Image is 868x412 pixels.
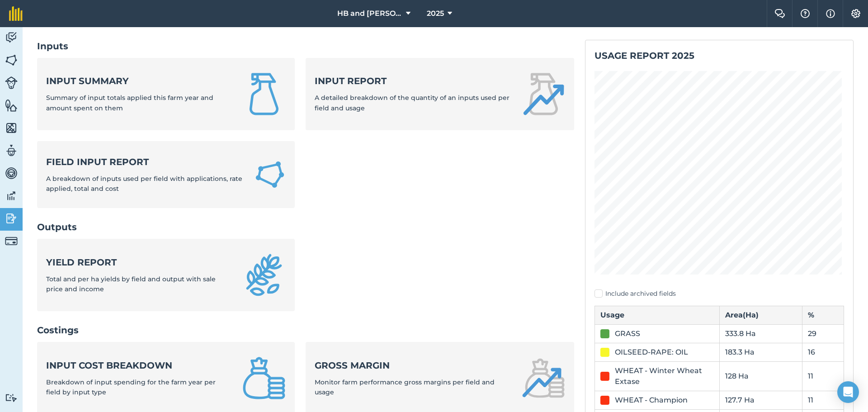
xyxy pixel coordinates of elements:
img: svg+xml;base64,PD94bWwgdmVyc2lvbj0iMS4wIiBlbmNvZGluZz0idXRmLTgiPz4KPCEtLSBHZW5lcmF0b3I6IEFkb2JlIE... [5,393,18,402]
a: Input summarySummary of input totals applied this farm year and amount spent on them [37,58,295,130]
img: svg+xml;base64,PD94bWwgdmVyc2lvbj0iMS4wIiBlbmNvZGluZz0idXRmLTgiPz4KPCEtLSBHZW5lcmF0b3I6IEFkb2JlIE... [5,189,18,203]
div: GRASS [615,328,640,339]
div: WHEAT - Winter Wheat Extase [615,365,714,387]
strong: Input summary [46,75,231,87]
td: 127.7 Ha [719,391,802,409]
strong: Field Input Report [46,156,243,168]
td: 183.3 Ha [719,343,802,361]
span: Total and per ha yields by field and output with sale price and income [46,275,216,293]
th: Area ( Ha ) [719,306,802,324]
strong: Yield report [46,256,231,269]
td: 11 [802,361,844,391]
img: Input cost breakdown [242,356,286,400]
h2: Costings [37,324,574,336]
img: A question mark icon [800,9,811,18]
img: svg+xml;base64,PHN2ZyB4bWxucz0iaHR0cDovL3d3dy53My5vcmcvMjAwMC9zdmciIHdpZHRoPSI1NiIgaGVpZ2h0PSI2MC... [5,53,18,67]
img: svg+xml;base64,PHN2ZyB4bWxucz0iaHR0cDovL3d3dy53My5vcmcvMjAwMC9zdmciIHdpZHRoPSI1NiIgaGVpZ2h0PSI2MC... [5,99,18,112]
th: Usage [595,306,720,324]
img: Input report [522,72,565,116]
img: Yield report [242,253,286,297]
td: 333.8 Ha [719,324,802,343]
span: Monitor farm performance gross margins per field and usage [315,378,495,396]
div: OILSEED-RAPE: OIL [615,347,688,358]
strong: Input cost breakdown [46,359,231,372]
strong: Gross margin [315,359,511,372]
span: A breakdown of inputs used per field with applications, rate applied, total and cost [46,175,242,193]
img: Gross margin [522,356,565,400]
img: svg+xml;base64,PD94bWwgdmVyc2lvbj0iMS4wIiBlbmNvZGluZz0idXRmLTgiPz4KPCEtLSBHZW5lcmF0b3I6IEFkb2JlIE... [5,144,18,157]
img: Field Input Report [254,158,286,192]
div: Open Intercom Messenger [837,381,859,403]
h2: Outputs [37,221,574,233]
span: 2025 [427,8,444,19]
h2: Usage report 2025 [594,49,844,62]
img: svg+xml;base64,PD94bWwgdmVyc2lvbj0iMS4wIiBlbmNvZGluZz0idXRmLTgiPz4KPCEtLSBHZW5lcmF0b3I6IEFkb2JlIE... [5,31,18,44]
img: fieldmargin Logo [9,6,23,21]
img: svg+xml;base64,PD94bWwgdmVyc2lvbj0iMS4wIiBlbmNvZGluZz0idXRmLTgiPz4KPCEtLSBHZW5lcmF0b3I6IEFkb2JlIE... [5,235,18,247]
th: % [802,306,844,324]
h2: Inputs [37,40,574,52]
img: svg+xml;base64,PD94bWwgdmVyc2lvbj0iMS4wIiBlbmNvZGluZz0idXRmLTgiPz4KPCEtLSBHZW5lcmF0b3I6IEFkb2JlIE... [5,76,18,89]
strong: Input report [315,75,511,87]
img: svg+xml;base64,PHN2ZyB4bWxucz0iaHR0cDovL3d3dy53My5vcmcvMjAwMC9zdmciIHdpZHRoPSI1NiIgaGVpZ2h0PSI2MC... [5,121,18,135]
img: Input summary [242,72,286,116]
label: Include archived fields [594,289,844,298]
a: Yield reportTotal and per ha yields by field and output with sale price and income [37,239,295,311]
a: Input reportA detailed breakdown of the quantity of an inputs used per field and usage [306,58,574,130]
img: A cog icon [850,9,861,18]
td: 29 [802,324,844,343]
span: A detailed breakdown of the quantity of an inputs used per field and usage [315,94,509,112]
td: 128 Ha [719,361,802,391]
td: 16 [802,343,844,361]
span: HB and [PERSON_NAME] [337,8,402,19]
img: svg+xml;base64,PHN2ZyB4bWxucz0iaHR0cDovL3d3dy53My5vcmcvMjAwMC9zdmciIHdpZHRoPSIxNyIgaGVpZ2h0PSIxNy... [826,8,835,19]
div: WHEAT - Champion [615,395,688,406]
img: svg+xml;base64,PD94bWwgdmVyc2lvbj0iMS4wIiBlbmNvZGluZz0idXRmLTgiPz4KPCEtLSBHZW5lcmF0b3I6IEFkb2JlIE... [5,166,18,180]
td: 11 [802,391,844,409]
img: svg+xml;base64,PD94bWwgdmVyc2lvbj0iMS4wIiBlbmNvZGluZz0idXRmLTgiPz4KPCEtLSBHZW5lcmF0b3I6IEFkb2JlIE... [5,212,18,225]
span: Summary of input totals applied this farm year and amount spent on them [46,94,213,112]
a: Field Input ReportA breakdown of inputs used per field with applications, rate applied, total and... [37,141,295,208]
span: Breakdown of input spending for the farm year per field by input type [46,378,216,396]
img: Two speech bubbles overlapping with the left bubble in the forefront [774,9,785,18]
